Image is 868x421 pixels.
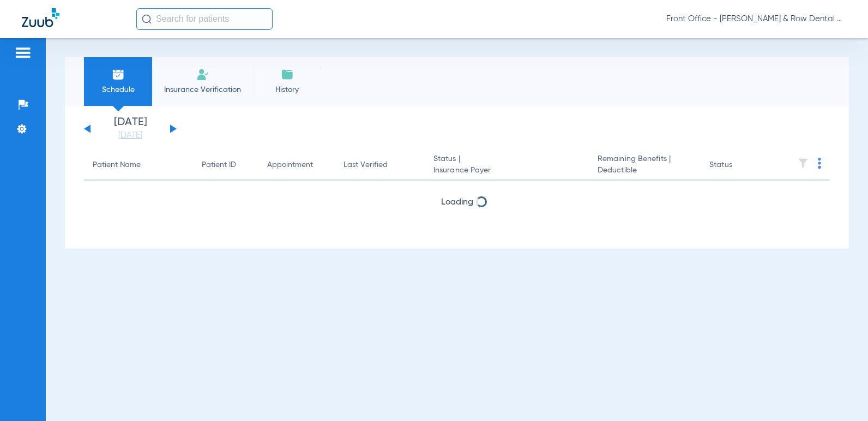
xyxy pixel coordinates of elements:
span: Schedule [92,84,144,95]
th: Status [701,150,774,181]
div: Appointment [267,159,313,171]
span: History [261,84,313,95]
div: Appointment [267,159,326,171]
span: Deductible [598,165,692,176]
th: Status | [425,150,589,181]
div: Patient Name [93,159,141,171]
th: Remaining Benefits | [589,150,701,181]
span: Loading [441,198,473,207]
a: [DATE] [98,130,163,141]
div: Patient Name [93,159,184,171]
span: Front Office - [PERSON_NAME] & Row Dental Group [666,14,846,24]
li: [DATE] [98,117,163,141]
img: History [281,68,294,81]
img: Manual Insurance Verification [196,68,209,81]
img: group-dot-blue.svg [818,158,821,169]
div: Last Verified [343,159,388,171]
img: filter.svg [798,158,809,169]
input: Search for patients [136,8,273,30]
span: Insurance Verification [160,84,245,95]
div: Patient ID [202,159,250,171]
div: Patient ID [202,159,236,171]
img: Zuub Logo [22,8,59,27]
div: Last Verified [343,159,416,171]
img: Search Icon [142,14,152,24]
span: Insurance Payer [433,165,580,176]
img: hamburger-icon [14,46,32,59]
img: Schedule [112,68,125,81]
